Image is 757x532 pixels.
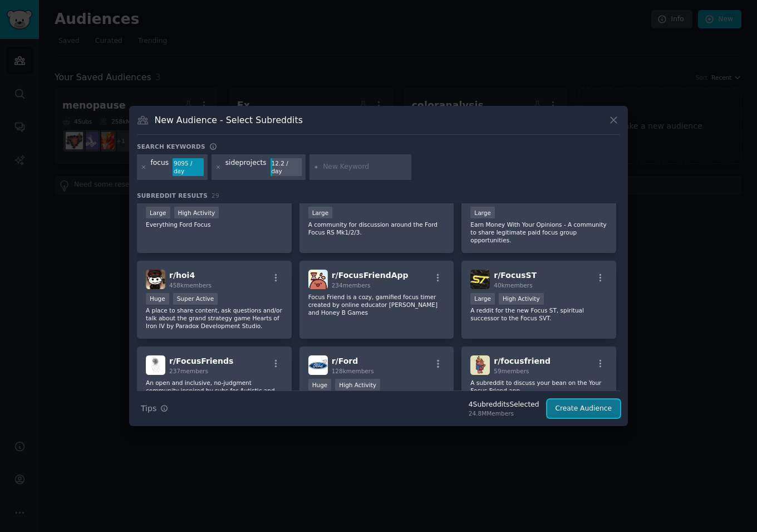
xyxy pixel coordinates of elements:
[335,379,380,391] div: High Activity
[494,357,550,365] span: r/ focusfriend
[494,368,529,374] span: 59 members
[470,293,495,305] div: Large
[169,368,208,374] span: 237 members
[169,282,212,289] span: 458k members
[308,355,328,375] img: Ford
[469,400,539,410] div: 4 Subreddit s Selected
[332,357,358,365] span: r/ Ford
[212,192,219,199] span: 29
[174,207,219,218] div: High Activity
[308,293,445,316] p: Focus Friend is a cozy, gamified focus timer created by online educator [PERSON_NAME] and Honey B...
[332,282,371,289] span: 234 members
[308,207,333,218] div: Large
[470,379,607,394] p: A subreddit to discuss your bean on the Your Focus Friend app
[308,379,332,391] div: Huge
[332,368,374,374] span: 128k members
[494,271,537,280] span: r/ FocusST
[169,271,195,280] span: r/ hoi4
[499,293,544,305] div: High Activity
[146,293,169,305] div: Huge
[470,306,607,322] p: A reddit for the new Focus ST, spiritual successor to the Focus SVT.
[169,357,233,365] span: r/ FocusFriends
[141,403,156,414] span: Tips
[271,158,302,176] div: 12.2 / day
[308,270,328,289] img: FocusFriendApp
[137,143,205,150] h3: Search keywords
[146,379,283,402] p: An open and inclusive, no-judgment community inspired by subs for Autistic and [MEDICAL_DATA] wom...
[155,114,303,126] h3: New Audience - Select Subreddits
[308,221,445,236] p: A community for discussion around the Ford Focus RS Mk1/2/3.
[494,282,532,289] span: 40k members
[332,271,409,280] span: r/ FocusFriendApp
[547,399,621,418] button: Create Audience
[470,207,495,218] div: Large
[146,270,165,289] img: hoi4
[146,355,165,375] img: FocusFriends
[146,306,283,330] p: A place to share content, ask questions and/or talk about the grand strategy game Hearts of Iron ...
[470,270,490,289] img: FocusST
[470,355,490,375] img: focusfriend
[173,158,204,176] div: 9095 / day
[137,192,208,199] span: Subreddit Results
[146,221,283,228] p: Everything Ford Focus
[323,162,407,172] input: New Keyword
[137,399,172,418] button: Tips
[470,221,607,244] p: Earn Money With Your Opinions - A community to share legitimate paid focus group opportunities.
[225,158,267,176] div: sideprojects
[173,293,218,305] div: Super Active
[151,158,169,176] div: focus
[469,409,539,417] div: 24.8M Members
[146,207,170,218] div: Large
